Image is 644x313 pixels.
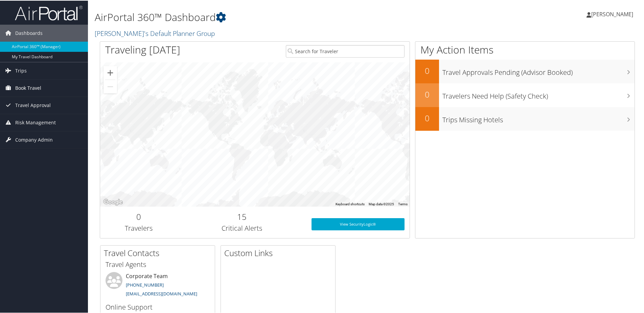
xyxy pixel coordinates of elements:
[442,64,635,77] h3: Travel Approvals Pending (Advisor Booked)
[591,10,633,17] span: [PERSON_NAME]
[415,64,439,76] h2: 0
[102,197,124,206] a: Open this area in Google Maps (opens a new window)
[415,106,635,130] a: 0Trips Missing Hotels
[15,96,51,113] span: Travel Approval
[336,201,365,206] button: Keyboard shortcuts
[104,247,215,258] h2: Travel Contacts
[105,42,180,56] h1: Traveling [DATE]
[102,271,213,299] li: Corporate Team
[103,65,117,79] button: Zoom in
[415,83,635,106] a: 0Travelers Need Help (Safety Check)
[183,210,301,222] h2: 15
[126,290,197,296] a: [EMAIL_ADDRESS][DOMAIN_NAME]
[126,281,164,287] a: [PHONE_NUMBER]
[15,24,43,41] span: Dashboards
[415,59,635,83] a: 0Travel Approvals Pending (Advisor Booked)
[95,28,216,37] a: [PERSON_NAME]'s Default Planner Group
[183,223,301,232] h3: Critical Alerts
[15,79,41,96] span: Book Travel
[224,247,335,258] h2: Custom Links
[312,217,405,230] a: View SecurityLogic®
[442,87,635,100] h3: Travelers Need Help (Safety Check)
[103,79,117,93] button: Zoom out
[586,3,640,24] a: [PERSON_NAME]
[105,210,172,222] h2: 0
[102,197,124,206] img: Google
[415,42,635,56] h1: My Action Items
[105,223,172,232] h3: Travelers
[106,259,210,269] h3: Travel Agents
[369,202,394,205] span: Map data ©2025
[415,112,439,123] h2: 0
[15,4,83,20] img: airportal-logo.png
[15,131,53,148] span: Company Admin
[15,113,56,130] span: Risk Management
[15,62,27,79] span: Trips
[95,9,458,24] h1: AirPortal 360™ Dashboard
[442,111,635,124] h3: Trips Missing Hotels
[106,302,210,311] h3: Online Support
[415,88,439,100] h2: 0
[286,44,405,57] input: Search for Traveler
[398,202,408,205] a: Terms (opens in new tab)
